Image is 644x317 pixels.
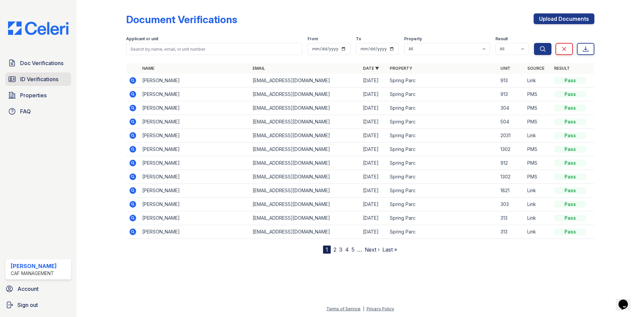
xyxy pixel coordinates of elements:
[498,184,525,198] td: 1821
[140,170,250,184] td: [PERSON_NAME]
[360,74,387,88] td: [DATE]
[365,246,380,253] a: Next ›
[11,270,57,277] div: CAF Management
[3,282,74,296] a: Account
[525,143,551,156] td: PMS
[498,101,525,115] td: 304
[17,285,39,293] span: Account
[250,88,360,101] td: [EMAIL_ADDRESS][DOMAIN_NAME]
[5,56,71,70] a: Doc Verifications
[360,129,387,143] td: [DATE]
[356,36,361,42] label: To
[140,129,250,143] td: [PERSON_NAME]
[250,101,360,115] td: [EMAIL_ADDRESS][DOMAIN_NAME]
[360,170,387,184] td: [DATE]
[345,246,349,253] a: 4
[534,13,594,24] a: Upload Documents
[142,66,154,71] a: Name
[126,43,302,55] input: Search by name, email, or unit number
[140,225,250,239] td: [PERSON_NAME]
[525,156,551,170] td: PMS
[498,156,525,170] td: 912
[404,36,422,42] label: Property
[5,105,71,118] a: FAQ
[498,211,525,225] td: 313
[387,156,497,170] td: Spring Parc
[140,211,250,225] td: [PERSON_NAME]
[326,306,361,311] a: Terms of Service
[140,115,250,129] td: [PERSON_NAME]
[126,36,158,42] label: Applicant or unit
[498,143,525,156] td: 1302
[250,225,360,239] td: [EMAIL_ADDRESS][DOMAIN_NAME]
[3,298,74,312] a: Sign out
[554,118,586,125] div: Pass
[308,36,318,42] label: From
[339,246,342,253] a: 3
[140,101,250,115] td: [PERSON_NAME]
[360,88,387,101] td: [DATE]
[250,184,360,198] td: [EMAIL_ADDRESS][DOMAIN_NAME]
[498,170,525,184] td: 1302
[387,143,497,156] td: Spring Parc
[5,72,71,86] a: ID Verifications
[527,66,544,71] a: Source
[498,129,525,143] td: 2031
[498,225,525,239] td: 313
[387,184,497,198] td: Spring Parc
[387,170,497,184] td: Spring Parc
[367,306,394,311] a: Privacy Policy
[360,198,387,211] td: [DATE]
[525,74,551,88] td: Link
[126,13,237,25] div: Document Verifications
[360,101,387,115] td: [DATE]
[495,36,508,42] label: Result
[554,91,586,98] div: Pass
[360,143,387,156] td: [DATE]
[17,301,38,309] span: Sign out
[140,74,250,88] td: [PERSON_NAME]
[140,143,250,156] td: [PERSON_NAME]
[554,173,586,180] div: Pass
[500,66,511,71] a: Unit
[387,115,497,129] td: Spring Parc
[525,198,551,211] td: Link
[140,156,250,170] td: [PERSON_NAME]
[554,132,586,139] div: Pass
[250,143,360,156] td: [EMAIL_ADDRESS][DOMAIN_NAME]
[360,211,387,225] td: [DATE]
[554,66,570,71] a: Result
[250,74,360,88] td: [EMAIL_ADDRESS][DOMAIN_NAME]
[11,262,57,270] div: [PERSON_NAME]
[387,88,497,101] td: Spring Parc
[554,77,586,84] div: Pass
[554,160,586,166] div: Pass
[525,211,551,225] td: Link
[387,225,497,239] td: Spring Parc
[525,88,551,101] td: PMS
[5,89,71,102] a: Properties
[250,115,360,129] td: [EMAIL_ADDRESS][DOMAIN_NAME]
[250,211,360,225] td: [EMAIL_ADDRESS][DOMAIN_NAME]
[616,290,637,310] iframe: chat widget
[525,115,551,129] td: PMS
[363,306,364,311] div: |
[525,225,551,239] td: Link
[3,21,74,35] img: CE_Logo_Blue-a8612792a0a2168367f1c8372b55b34899dd931a85d93a1a3d3e32e68fde9ad4.png
[498,198,525,211] td: 303
[387,211,497,225] td: Spring Parc
[387,74,497,88] td: Spring Parc
[554,187,586,194] div: Pass
[498,115,525,129] td: 504
[387,101,497,115] td: Spring Parc
[498,88,525,101] td: 913
[140,88,250,101] td: [PERSON_NAME]
[253,66,265,71] a: Email
[554,146,586,153] div: Pass
[250,129,360,143] td: [EMAIL_ADDRESS][DOMAIN_NAME]
[140,184,250,198] td: [PERSON_NAME]
[360,184,387,198] td: [DATE]
[382,246,397,253] a: Last »
[250,170,360,184] td: [EMAIL_ADDRESS][DOMAIN_NAME]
